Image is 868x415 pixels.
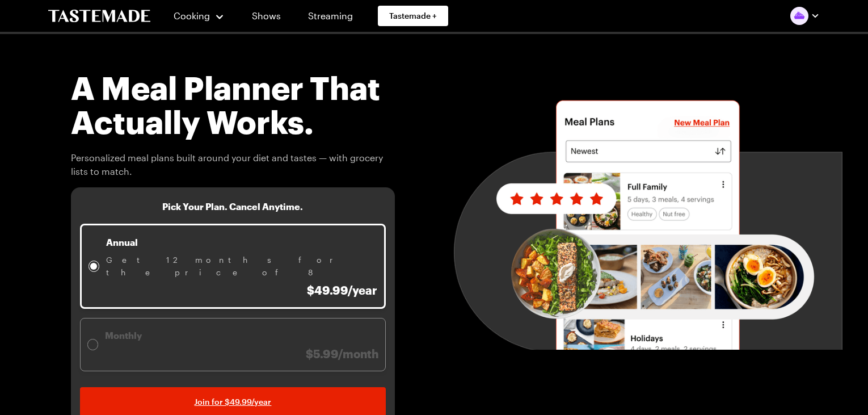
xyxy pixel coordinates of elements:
span: $49.99/year [307,283,377,297]
a: Tastemade + [378,6,448,26]
span: Personalized meal plans built around your diet and tastes — with grocery lists to match. [71,151,395,178]
img: Profile picture [790,7,808,25]
span: Get 12 months for the price of 8 [106,254,377,279]
button: Profile picture [790,7,820,25]
span: Join for $49.99/year [194,396,271,408]
span: $5.99/month [306,347,378,360]
h1: A Meal Planner That Actually Works. [71,70,395,139]
span: Cooking [174,10,210,21]
button: Cooking [173,2,225,30]
span: Tastemade + [389,10,437,22]
a: To Tastemade Home Page [48,10,150,23]
h3: Pick Your Plan. Cancel Anytime. [162,201,303,212]
p: Monthly [105,329,378,342]
p: Annual [106,236,377,249]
